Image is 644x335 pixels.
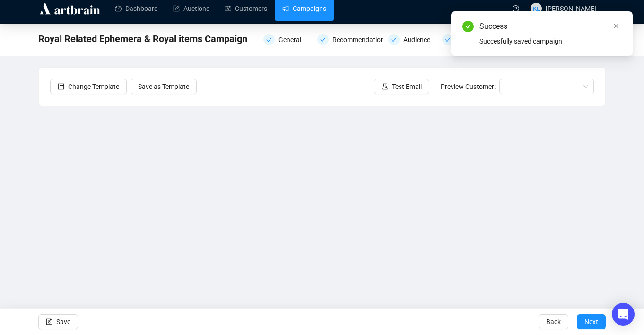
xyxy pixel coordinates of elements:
[391,37,397,43] span: check
[546,309,561,335] span: Back
[539,314,568,329] button: Back
[612,303,635,326] div: Open Intercom Messenger
[58,83,64,90] span: layout
[445,37,451,43] span: check
[613,23,619,29] span: close
[278,34,307,45] div: General
[442,34,503,45] div: Email Settings
[441,83,496,90] span: Preview Customer:
[138,81,189,92] span: Save as Template
[46,318,52,325] span: save
[479,36,621,46] div: Succesfully saved campaign
[68,81,119,92] span: Change Template
[263,34,312,45] div: General
[479,21,621,32] div: Success
[56,309,70,335] span: Save
[584,309,598,335] span: Next
[403,34,436,45] div: Audience
[388,34,436,45] div: Audience
[392,81,422,92] span: Test Email
[50,79,127,94] button: Change Template
[546,5,596,12] span: [PERSON_NAME]
[532,3,540,13] span: KL
[513,5,519,12] span: question-circle
[332,34,393,45] div: Recommendations
[382,83,388,90] span: experiment
[131,79,197,94] button: Save as Template
[38,314,78,329] button: Save
[462,21,474,32] span: check-circle
[38,31,247,46] span: Royal Related Ephemera & Royal items Campaign
[266,37,272,43] span: check
[577,314,606,329] button: Next
[317,34,383,45] div: Recommendations
[374,79,429,94] button: Test Email
[320,37,326,43] span: check
[38,1,102,16] img: logo
[611,21,621,31] a: Close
